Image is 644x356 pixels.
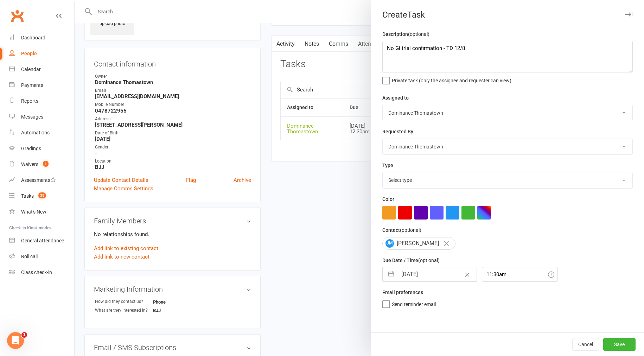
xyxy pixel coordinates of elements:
[21,35,45,40] div: Dashboard
[400,227,421,233] small: (optional)
[9,93,74,109] a: Reports
[9,233,74,249] a: General attendance kiosk mode
[382,128,413,135] label: Requested By
[382,30,429,38] label: Description
[21,332,27,338] span: 1
[392,75,511,83] span: Private task (only the assignee and requester can view)
[382,94,409,102] label: Assigned to
[9,157,74,172] a: Waivers 1
[7,332,24,349] iframe: Intercom live chat
[9,265,74,280] a: Class kiosk mode
[9,109,74,125] a: Messages
[21,238,64,243] div: General attendance
[9,46,74,62] a: People
[392,299,436,307] span: Send reminder email
[9,204,74,220] a: What's New
[603,338,636,351] button: Save
[21,269,52,275] div: Class check-in
[21,130,50,135] div: Automations
[21,254,38,259] div: Roll call
[21,146,41,151] div: Gradings
[9,188,74,204] a: Tasks 35
[382,226,421,234] label: Contact
[382,41,633,72] textarea: No Gi trial confirmation - TD 12/8
[21,51,37,56] div: People
[9,249,74,265] a: Roll call
[418,258,440,263] small: (optional)
[21,193,34,199] div: Tasks
[8,7,26,25] a: Clubworx
[21,66,41,72] div: Calendar
[408,31,429,37] small: (optional)
[371,10,644,20] div: Create Task
[382,256,440,264] label: Due Date / Time
[21,114,43,120] div: Messages
[9,62,74,77] a: Calendar
[9,30,74,46] a: Dashboard
[43,161,49,167] span: 1
[9,172,74,188] a: Assessments
[9,125,74,141] a: Automations
[572,338,599,351] button: Cancel
[21,98,38,104] div: Reports
[9,77,74,93] a: Payments
[382,195,394,203] label: Color
[21,177,56,183] div: Assessments
[461,268,473,281] button: Clear Date
[21,209,46,215] div: What's New
[382,288,423,296] label: Email preferences
[9,141,74,157] a: Gradings
[38,192,46,198] span: 35
[21,161,38,167] div: Waivers
[385,239,394,248] span: JM
[21,82,43,88] div: Payments
[382,237,455,250] div: [PERSON_NAME]
[382,161,393,169] label: Type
